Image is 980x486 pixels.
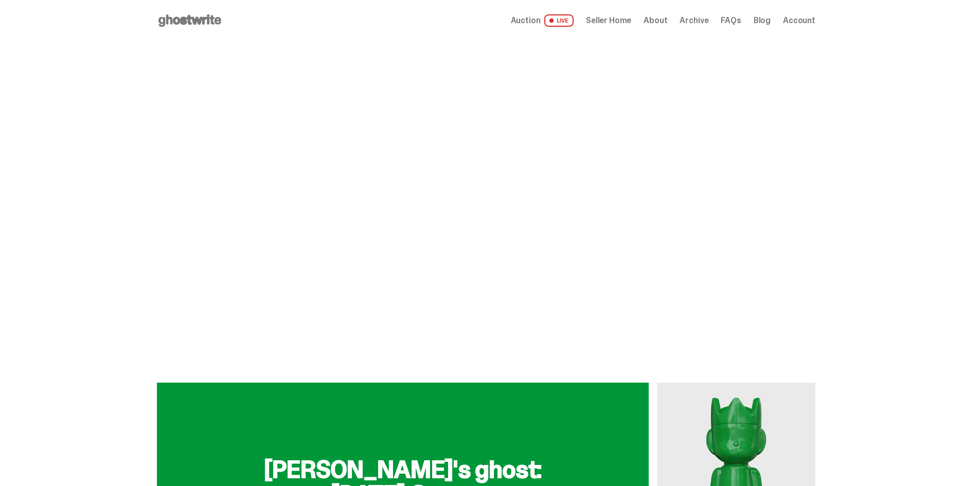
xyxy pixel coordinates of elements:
[680,16,708,25] a: Archive
[783,16,815,25] a: Account
[511,14,574,27] a: Auction LIVE
[544,14,574,27] span: LIVE
[754,16,771,25] a: Blog
[586,16,631,25] a: Seller Home
[721,16,741,25] a: FAQs
[511,16,541,25] span: Auction
[644,16,667,25] a: About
